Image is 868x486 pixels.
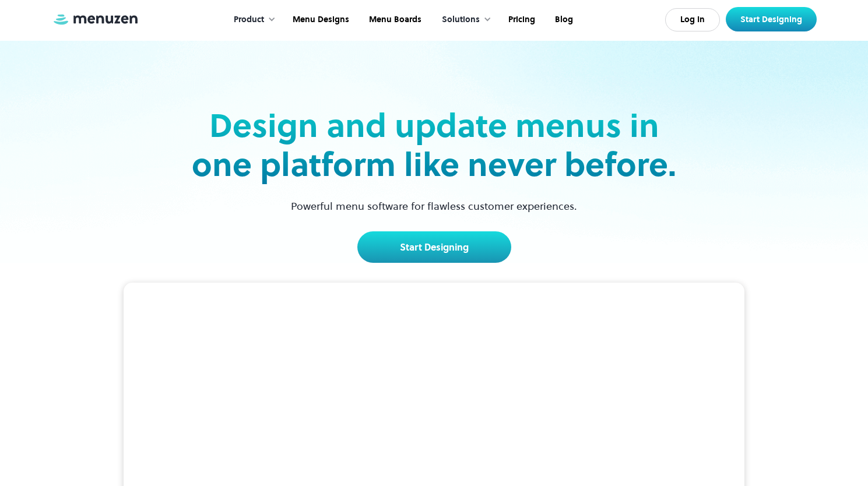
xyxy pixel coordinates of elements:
[544,2,582,38] a: Blog
[282,2,358,38] a: Menu Designs
[665,8,720,31] a: Log In
[430,2,497,38] div: Solutions
[276,198,592,214] p: Powerful menu software for flawless customer experiences.
[357,231,511,263] a: Start Designing
[726,7,817,31] a: Start Designing
[497,2,544,38] a: Pricing
[188,106,680,184] h2: Design and update menus in one platform like never before.
[358,2,430,38] a: Menu Boards
[442,13,480,26] div: Solutions
[222,2,282,38] div: Product
[234,13,264,26] div: Product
